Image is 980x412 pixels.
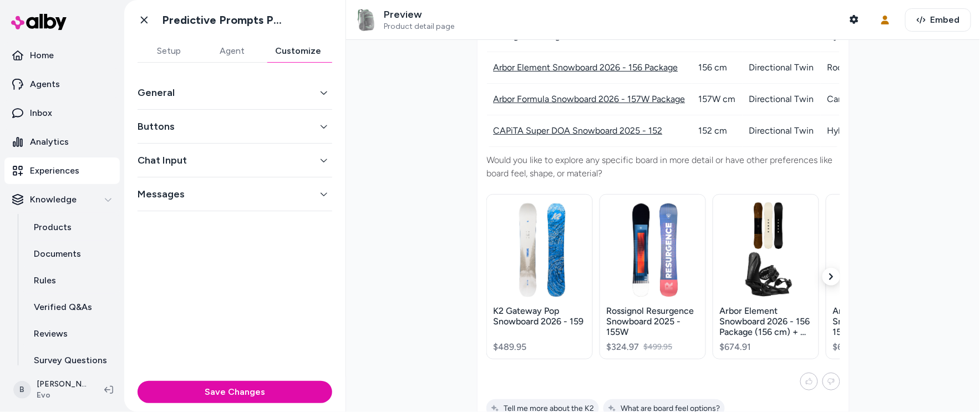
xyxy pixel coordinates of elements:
span: Evo [37,390,87,401]
a: Analytics [4,129,120,155]
p: Analytics [30,135,69,149]
p: Preview [384,8,454,21]
p: Experiences [30,164,79,177]
span: Embed [930,13,959,27]
button: Setup [138,40,201,62]
a: Verified Q&As [23,294,120,321]
span: B [13,381,31,399]
a: Rules [23,267,120,294]
p: Survey Questions [34,354,107,367]
a: Reviews [23,321,120,347]
button: Customize [264,40,332,62]
img: Women's The North Face Pivoter Backpack in Green - Polyester [355,9,377,31]
p: Documents [34,247,81,261]
a: Inbox [4,100,120,126]
p: Rules [34,274,56,287]
a: Home [4,42,120,69]
button: Messages [138,186,332,202]
p: Agents [30,78,60,91]
a: Survey Questions [23,347,120,374]
p: Inbox [30,106,52,120]
p: Reviews [34,327,68,340]
button: Buttons [138,119,332,134]
p: Home [30,49,54,62]
h1: Predictive Prompts PDP [162,13,287,27]
a: Agents [4,71,120,98]
button: Knowledge [4,186,120,213]
button: Agent [201,40,264,62]
a: Experiences [4,157,120,184]
p: [PERSON_NAME] [37,379,87,390]
button: Chat Input [138,152,332,168]
button: Embed [905,8,971,32]
img: alby Logo [11,14,67,30]
button: General [138,85,332,100]
a: Products [23,214,120,241]
a: Documents [23,241,120,267]
button: Save Changes [138,381,332,403]
p: Knowledge [30,193,77,206]
button: B[PERSON_NAME]Evo [7,372,95,408]
p: Verified Q&As [34,301,92,314]
p: Products [34,221,72,234]
span: Product detail page [384,22,454,32]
